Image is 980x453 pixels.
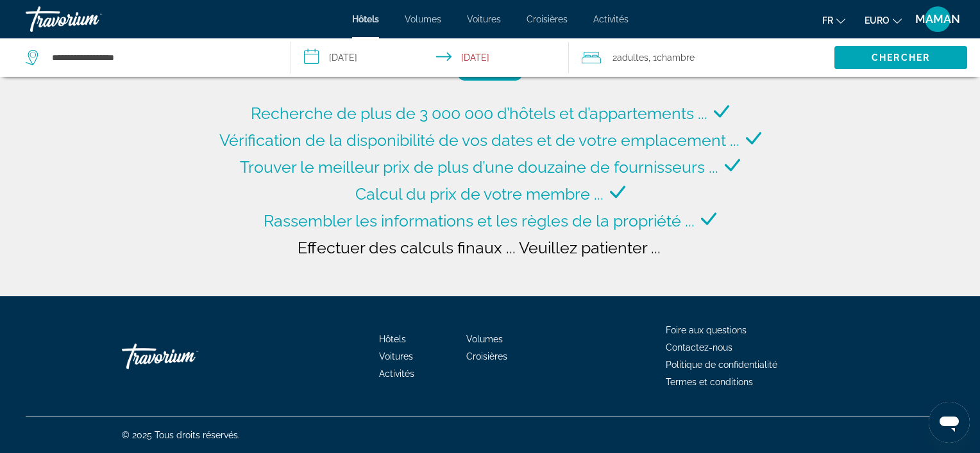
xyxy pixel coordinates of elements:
[298,238,661,257] span: Effectuer des calculs finaux ... Veuillez patienter ...
[612,52,617,63] font: 2
[352,14,379,24] a: Hôtels
[379,369,414,379] a: Activités
[240,157,718,177] span: Trouver le meilleur prix de plus d’une douzaine de fournisseurs ...
[822,11,845,29] button: Changer la langue
[291,38,570,77] button: Sélectionnez la date d’arrivée et de départ
[379,334,406,344] a: Hôtels
[251,104,707,123] span: Recherche de plus de 3 000 000 d’hôtels et d’appartements ...
[872,52,930,63] span: Chercher
[657,52,695,63] span: Chambre
[834,46,967,69] button: Rechercher
[122,337,250,376] a: Rentre chez toi
[822,15,833,26] span: Fr
[593,14,629,24] a: Activités
[865,11,902,29] button: Changer de devise
[666,342,732,353] a: Contactez-nous
[379,351,413,362] a: Voitures
[865,15,890,26] span: EURO
[466,351,507,362] a: Croisières
[26,3,154,36] a: Travorium
[666,325,747,335] a: Foire aux questions
[51,48,271,67] input: Rechercher une destination hôtelière
[648,52,657,63] font: , 1
[666,360,777,370] a: Politique de confidentialité
[569,38,834,77] button: Voyageurs : 2 adultes, 0 enfants
[527,14,568,24] a: Croisières
[355,184,604,203] span: Calcul du prix de votre membre ...
[929,402,970,443] iframe: Bouton de lancement de la fenêtre de messagerie
[219,131,739,150] span: Vérification de la disponibilité de vos dates et de votre emplacement ...
[467,14,501,24] a: Voitures
[466,334,503,344] a: Volumes
[915,13,960,26] span: MAMAN
[921,6,954,33] button: Menu utilisateur
[617,52,648,63] span: Adultes
[122,430,240,440] span: © 2025 Tous droits réservés.
[666,377,753,387] a: Termes et conditions
[264,211,695,230] span: Rassembler les informations et les règles de la propriété ...
[405,14,441,24] a: Volumes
